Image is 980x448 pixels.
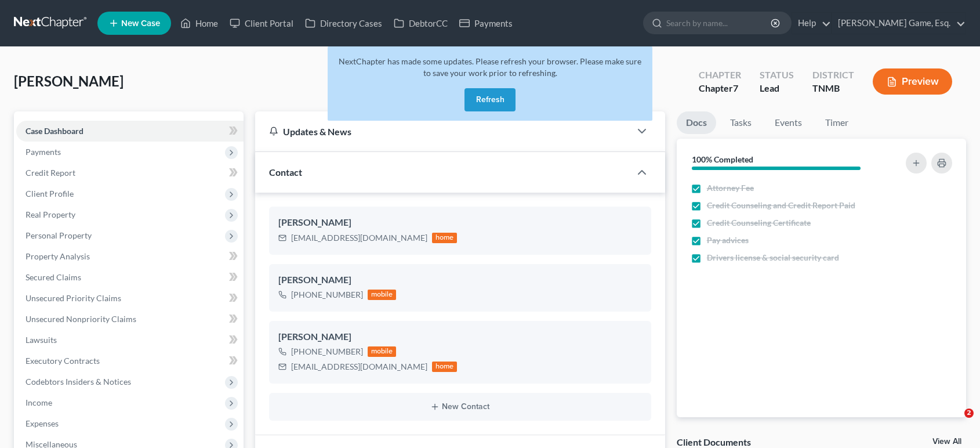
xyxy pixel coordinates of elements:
span: Contact [269,167,302,178]
span: Expenses [26,418,59,428]
a: Executory Contracts [16,351,244,371]
div: [PERSON_NAME] [278,273,642,287]
a: Unsecured Priority Claims [16,288,244,309]
a: Help [792,13,831,34]
span: Personal Property [26,230,92,240]
div: [EMAIL_ADDRESS][DOMAIN_NAME] [291,232,427,244]
div: Status [760,68,794,82]
a: Timer [816,111,858,134]
iframe: Intercom live chat [941,409,968,436]
a: Unsecured Nonpriority Claims [16,309,244,330]
a: Docs [677,111,716,134]
button: Refresh [464,88,516,111]
span: Case Dashboard [26,126,84,136]
span: Executory Contracts [26,356,100,366]
span: Income [26,398,52,407]
span: Drivers license & social security card [707,252,839,263]
a: View All [932,438,961,446]
div: home [432,362,458,372]
div: mobile [368,290,397,300]
span: Pay advices [707,234,749,246]
strong: 100% Completed [692,154,753,164]
span: 7 [733,82,738,93]
input: Search by name... [666,12,772,34]
button: New Contact [278,402,642,411]
span: Payments [26,147,61,157]
div: Lead [760,82,794,95]
span: Unsecured Priority Claims [26,293,121,303]
div: [EMAIL_ADDRESS][DOMAIN_NAME] [291,361,427,373]
div: [PHONE_NUMBER] [291,346,363,357]
span: NextChapter has made some updates. Please refresh your browser. Please make sure to save your wor... [339,56,641,78]
span: Client Profile [26,189,74,198]
a: Case Dashboard [16,121,244,142]
a: Credit Report [16,162,244,183]
span: 2 [964,409,974,418]
span: Credit Counseling and Credit Report Paid [707,200,855,211]
a: Tasks [721,111,761,134]
span: Codebtors Insiders & Notices [26,377,131,386]
div: Chapter [699,68,741,82]
span: Secured Claims [26,272,81,282]
a: [PERSON_NAME] Game, Esq. [832,13,966,34]
button: Preview [873,68,952,95]
div: [PERSON_NAME] [278,216,642,230]
div: Updates & News [269,125,616,138]
span: Credit Counseling Certificate [707,217,811,229]
span: Lawsuits [26,335,57,345]
span: Property Analysis [26,251,90,261]
a: Events [765,111,811,134]
div: Client Documents [677,436,751,448]
a: Client Portal [224,13,299,34]
span: Unsecured Nonpriority Claims [26,314,136,324]
span: Attorney Fee [707,182,754,194]
a: Property Analysis [16,246,244,267]
span: New Case [121,19,160,28]
div: mobile [368,346,397,357]
div: [PHONE_NUMBER] [291,289,363,301]
a: Directory Cases [299,13,388,34]
a: Home [175,13,224,34]
div: home [432,233,458,243]
div: District [812,68,854,82]
span: Real Property [26,209,75,219]
a: Lawsuits [16,330,244,351]
div: Chapter [699,82,741,95]
div: TNMB [812,82,854,95]
a: Payments [453,13,518,34]
a: Secured Claims [16,267,244,288]
a: DebtorCC [388,13,453,34]
span: Credit Report [26,168,75,178]
div: [PERSON_NAME] [278,330,642,344]
span: [PERSON_NAME] [14,73,124,89]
